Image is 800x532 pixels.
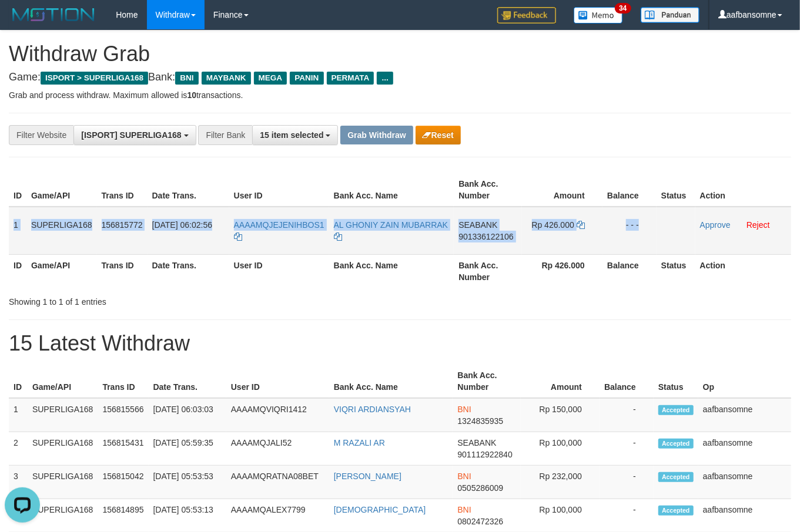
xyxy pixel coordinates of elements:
[41,72,148,85] span: ISPORT > SUPERLIGA168
[81,130,181,140] span: [ISPORT] SUPERLIGA168
[695,254,791,288] th: Action
[600,398,654,432] td: -
[102,220,143,230] span: 156815772
[9,332,791,355] h1: 15 Latest Withdraw
[458,220,497,230] span: SEABANK
[695,173,791,207] th: Action
[698,398,791,432] td: aafbansomne
[698,365,791,398] th: Op
[229,173,329,207] th: User ID
[522,173,602,207] th: Amount
[457,505,471,514] span: BNI
[522,254,602,288] th: Rp 426.000
[532,220,574,230] span: Rp 426.000
[26,254,97,288] th: Game/API
[602,207,657,255] td: - - -
[602,254,657,288] th: Balance
[226,365,329,398] th: User ID
[149,466,226,499] td: [DATE] 05:53:53
[457,483,503,493] span: Copy 0505286009 to clipboard
[334,405,411,414] a: VIQRI ARDIANSYAH
[334,472,401,481] a: [PERSON_NAME]
[327,72,374,85] span: PERMATA
[290,72,323,85] span: PANIN
[615,3,631,14] span: 34
[26,207,97,255] td: SUPERLIGA168
[28,398,98,432] td: SUPERLIGA168
[453,365,520,398] th: Bank Acc. Number
[457,472,471,481] span: BNI
[9,173,26,207] th: ID
[377,72,393,85] span: ...
[521,398,600,432] td: Rp 150,000
[234,220,324,241] a: AAAAMQJEJENIHBOS1
[9,466,28,499] td: 3
[28,466,98,499] td: SUPERLIGA168
[454,254,522,288] th: Bank Acc. Number
[97,254,148,288] th: Trans ID
[28,432,98,466] td: SUPERLIGA168
[457,405,471,414] span: BNI
[698,432,791,466] td: aafbansomne
[747,220,770,230] a: Reject
[149,432,226,466] td: [DATE] 05:59:35
[73,125,196,145] button: [ISPORT] SUPERLIGA168
[340,126,413,144] button: Grab Withdraw
[457,438,496,447] span: SEABANK
[152,220,212,230] span: [DATE] 06:02:56
[657,173,695,207] th: Status
[5,5,40,40] button: Open LiveChat chat widget
[521,466,600,499] td: Rp 232,000
[9,6,98,23] img: MOTION_logo.png
[521,432,600,466] td: Rp 100,000
[329,173,454,207] th: Bank Acc. Name
[9,207,26,255] td: 1
[329,365,453,398] th: Bank Acc. Name
[657,254,695,288] th: Status
[658,439,694,449] span: Accepted
[97,173,148,207] th: Trans ID
[329,254,454,288] th: Bank Acc. Name
[577,220,585,230] a: Copy 426000 to clipboard
[226,398,329,432] td: AAAAMQVIQRI1412
[9,42,791,66] h1: Withdraw Grab
[254,72,287,85] span: MEGA
[175,72,198,85] span: BNI
[9,89,791,101] p: Grab and process withdraw. Maximum allowed is transactions.
[9,125,73,145] div: Filter Website
[457,517,503,526] span: Copy 0802472326 to clipboard
[521,365,600,398] th: Amount
[226,466,329,499] td: AAAAMQRATNA08BET
[149,398,226,432] td: [DATE] 06:03:03
[148,173,229,207] th: Date Trans.
[334,505,426,514] a: [DEMOGRAPHIC_DATA]
[148,254,229,288] th: Date Trans.
[234,220,324,230] span: AAAAMQJEJENIHBOS1
[9,254,26,288] th: ID
[334,220,448,241] a: AL GHONIY ZAIN MUBARRAK
[9,72,791,83] h4: Game: Bank:
[260,130,323,140] span: 15 item selected
[226,432,329,466] td: AAAAMQJALI52
[187,90,196,100] strong: 10
[497,7,556,23] img: Feedback.jpg
[641,7,699,23] img: panduan.png
[9,432,28,466] td: 2
[658,506,694,516] span: Accepted
[98,398,148,432] td: 156815566
[658,405,694,415] span: Accepted
[334,438,385,447] a: M RAZALI AR
[9,365,28,398] th: ID
[26,173,97,207] th: Game/API
[458,232,513,241] span: Copy 901336122106 to clipboard
[9,291,324,308] div: Showing 1 to 1 of 1 entries
[457,450,512,459] span: Copy 901112922840 to clipboard
[149,365,226,398] th: Date Trans.
[700,220,731,230] a: Approve
[98,365,148,398] th: Trans ID
[600,365,654,398] th: Balance
[600,432,654,466] td: -
[9,398,28,432] td: 1
[658,472,694,482] span: Accepted
[600,466,654,499] td: -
